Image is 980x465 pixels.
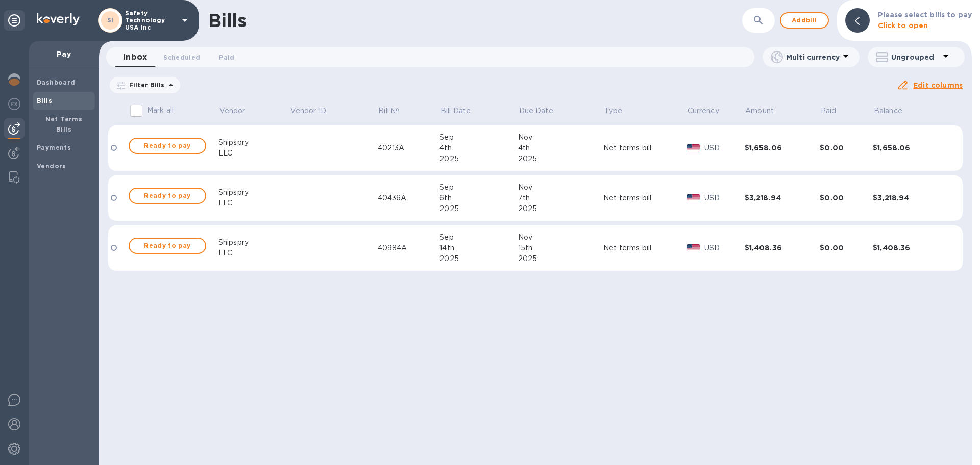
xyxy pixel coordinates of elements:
[878,21,928,30] b: Click to open
[378,193,440,203] div: 40436A
[378,143,440,153] div: 40213A
[107,16,114,24] b: SI
[439,203,518,214] div: 2025
[219,106,259,116] span: Vendor
[37,144,71,151] b: Payments
[820,193,873,203] div: $0.00
[821,106,850,116] span: Paid
[218,248,289,259] div: LLC
[873,193,948,203] div: $3,218.94
[604,106,623,116] p: Type
[873,243,948,253] div: $1,408.36
[687,244,700,251] img: USD
[218,137,289,148] div: Shipspry
[218,187,289,198] div: Shipspry
[218,198,289,209] div: LLC
[439,243,518,253] div: 14th
[138,240,197,252] span: Ready to pay
[745,106,774,116] p: Amount
[604,106,636,116] span: Type
[603,143,651,153] div: Net terms bill
[518,243,603,253] div: 15th
[518,193,603,203] div: 7th
[687,144,700,151] img: USD
[147,105,174,116] p: Mark all
[439,182,518,193] div: Sep
[518,253,603,264] div: 2025
[440,106,471,116] p: Bill Date
[129,138,206,154] button: Ready to pay
[704,143,745,153] p: USD
[125,81,165,89] p: Filter Bills
[745,143,820,153] div: $1,658.06
[123,50,147,64] span: Inbox
[4,10,24,31] div: Unpin categories
[37,13,80,25] img: Logo
[821,106,837,116] p: Paid
[786,52,840,62] p: Multi currency
[874,106,916,116] span: Balance
[37,97,52,105] b: Bills
[873,143,948,153] div: $1,658.06
[218,237,289,248] div: Shipspry
[163,52,200,63] span: Scheduled
[138,140,197,152] span: Ready to pay
[518,143,603,153] div: 4th
[780,12,829,29] button: Addbill
[891,52,940,62] p: Ungrouped
[518,153,603,164] div: 2025
[913,81,963,89] u: Edit columns
[820,143,873,153] div: $0.00
[704,193,745,203] p: USD
[129,238,206,254] button: Ready to pay
[440,106,484,116] span: Bill Date
[439,143,518,153] div: 4th
[378,243,440,253] div: 40984A
[745,243,820,253] div: $1,408.36
[878,11,972,19] b: Please select bills to pay
[219,52,234,63] span: Paid
[138,190,197,202] span: Ready to pay
[125,10,176,31] p: Safety Technology USA Inc
[789,14,820,27] span: Add bill
[218,148,289,159] div: LLC
[378,106,412,116] span: Bill №
[874,106,902,116] p: Balance
[518,132,603,143] div: Nov
[290,106,339,116] span: Vendor ID
[603,193,651,203] div: Net terms bill
[378,106,399,116] p: Bill №
[820,243,873,253] div: $0.00
[129,188,206,204] button: Ready to pay
[519,106,553,116] p: Due Date
[439,253,518,264] div: 2025
[439,193,518,203] div: 6th
[8,98,20,110] img: Foreign exchange
[37,79,76,86] b: Dashboard
[518,182,603,193] div: Nov
[745,193,820,203] div: $3,218.94
[37,162,66,170] b: Vendors
[37,49,91,59] p: Pay
[45,115,83,133] b: Net Terms Bills
[745,106,787,116] span: Amount
[208,10,246,31] h1: Bills
[439,132,518,143] div: Sep
[518,232,603,243] div: Nov
[290,106,326,116] p: Vendor ID
[439,153,518,164] div: 2025
[518,203,603,214] div: 2025
[219,106,246,116] p: Vendor
[603,243,651,253] div: Net terms bill
[704,243,745,253] p: USD
[439,232,518,243] div: Sep
[687,194,700,201] img: USD
[688,106,719,116] p: Currency
[519,106,567,116] span: Due Date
